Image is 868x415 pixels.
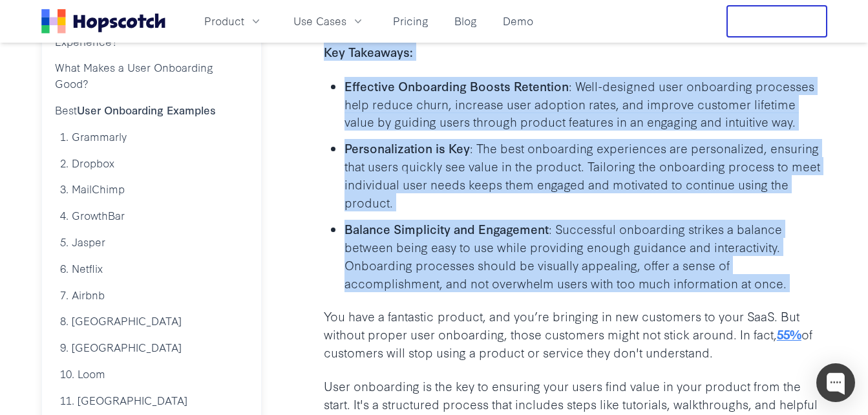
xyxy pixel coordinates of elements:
[50,123,253,150] a: 1. Grammarly
[50,387,253,414] a: 11. [GEOGRAPHIC_DATA]
[77,102,216,117] b: User Onboarding Examples
[50,282,253,308] a: 7. Airbnb
[50,308,253,334] a: 8. [GEOGRAPHIC_DATA]
[50,255,253,282] a: 6. Netflix
[50,54,253,97] a: What Makes a User Onboarding Good?
[50,150,253,176] a: 2. Dropbox
[50,202,253,229] a: 4. GrowthBar
[344,139,470,156] b: Personalization is Key
[324,43,413,60] b: Key Takeaways:
[196,10,270,32] button: Product
[344,77,827,131] p: : Well-designed user onboarding processes help reduce churn, increase user adoption rates, and im...
[50,361,253,387] a: 10. Loom
[50,97,253,123] a: BestUser Onboarding Examples
[293,13,346,29] span: Use Cases
[388,10,434,32] a: Pricing
[498,10,538,32] a: Demo
[286,10,372,32] button: Use Cases
[344,77,569,94] b: Effective Onboarding Boosts Retention
[50,229,253,255] a: 5. Jasper
[449,10,482,32] a: Blog
[50,176,253,202] a: 3. MailChimp
[41,9,165,34] a: Home
[777,325,801,343] a: 55%
[204,13,244,29] span: Product
[344,220,827,292] p: : Successful onboarding strikes a balance between being easy to use while providing enough guidan...
[726,5,827,37] button: Free Trial
[344,139,827,211] p: : The best onboarding experiences are personalized, ensuring that users quickly see value in the ...
[50,334,253,361] a: 9. [GEOGRAPHIC_DATA]
[324,307,827,361] p: You have a fantastic product, and you’re bringing in new customers to your SaaS. But without prop...
[344,220,549,237] b: Balance Simplicity and Engagement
